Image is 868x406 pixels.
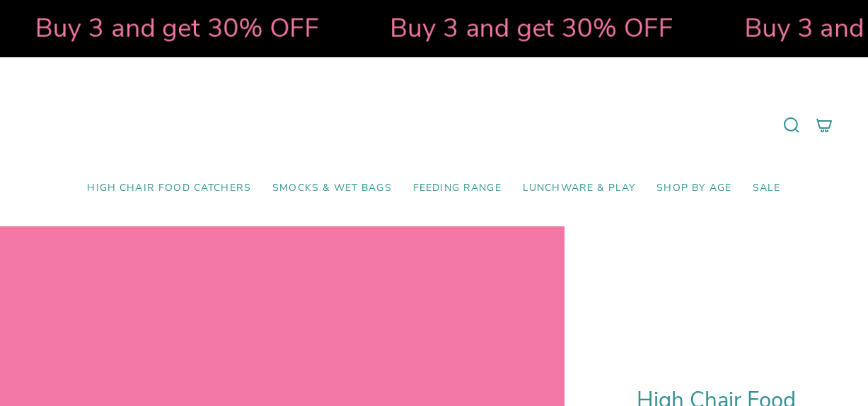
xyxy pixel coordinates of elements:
span: SALE [753,182,781,195]
strong: Buy 3 and get 30% OFF [373,11,656,46]
a: High Chair Food Catchers [76,172,262,205]
a: Lunchware & Play [512,172,646,205]
strong: Buy 3 and get 30% OFF [18,11,302,46]
span: Shop by Age [656,182,731,195]
span: High Chair Food Catchers [87,182,251,195]
span: Smocks & Wet Bags [272,182,392,195]
span: Lunchware & Play [523,182,635,195]
a: Mumma’s Little Helpers [312,79,556,172]
a: Feeding Range [403,172,512,205]
span: Feeding Range [413,182,502,195]
a: SALE [742,172,792,205]
a: Smocks & Wet Bags [262,172,403,205]
a: Shop by Age [646,172,742,205]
